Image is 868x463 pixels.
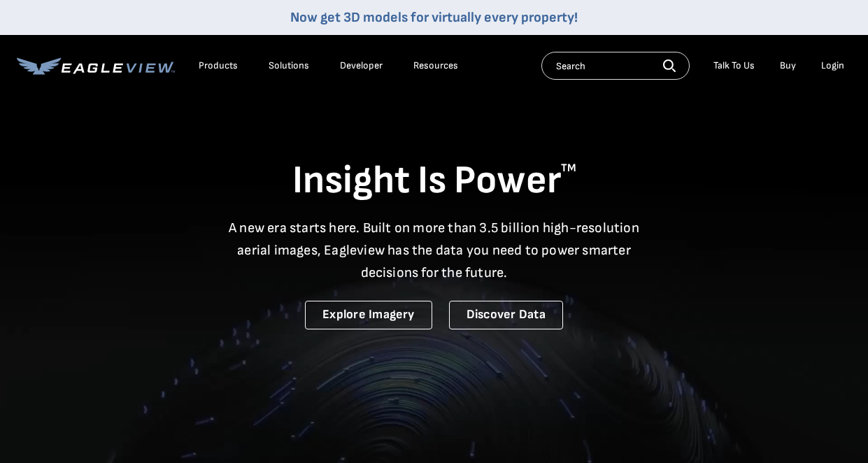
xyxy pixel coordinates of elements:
div: Products [199,59,238,72]
a: Discover Data [449,301,563,329]
div: Talk To Us [713,59,755,72]
h1: Insight Is Power [17,157,851,206]
p: A new era starts here. Built on more than 3.5 billion high-resolution aerial images, Eagleview ha... [220,217,648,284]
div: Login [821,59,844,72]
a: Explore Imagery [305,301,432,329]
a: Developer [340,59,383,72]
a: Now get 3D models for virtually every property! [290,9,578,26]
div: Solutions [269,59,309,72]
sup: TM [561,162,576,175]
input: Search [541,52,690,80]
a: Buy [780,59,796,72]
div: Resources [413,59,458,72]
